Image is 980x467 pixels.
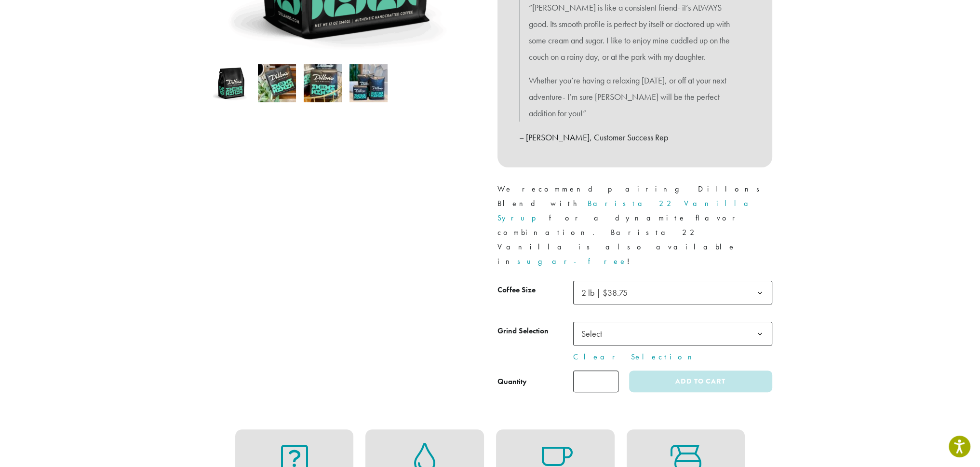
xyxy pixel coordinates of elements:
[497,376,527,387] div: Quantity
[349,64,388,102] img: Dillons - Image 4
[212,64,250,102] img: Dillons
[577,324,612,343] span: Select
[573,322,772,345] span: Select
[497,198,756,223] a: Barista 22 Vanilla Syrup
[529,72,741,121] p: Whether you’re having a relaxing [DATE], or off at your next adventure- I’m sure [PERSON_NAME] wi...
[497,283,573,297] label: Coffee Size
[577,283,637,302] span: 2 lb | $38.75
[304,64,342,102] img: Dillons - Image 3
[497,182,772,269] p: We recommend pairing Dillons Blend with for a dynamite flavor combination. Barista 22 Vanilla is ...
[519,129,751,146] p: – [PERSON_NAME], Customer Success Rep
[573,351,772,363] a: Clear Selection
[581,287,628,298] span: 2 lb | $38.75
[629,371,772,392] button: Add to cart
[258,64,296,102] img: Dillons - Image 2
[573,371,618,392] input: Product quantity
[517,256,627,266] a: sugar-free
[573,281,772,304] span: 2 lb | $38.75
[497,324,573,338] label: Grind Selection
